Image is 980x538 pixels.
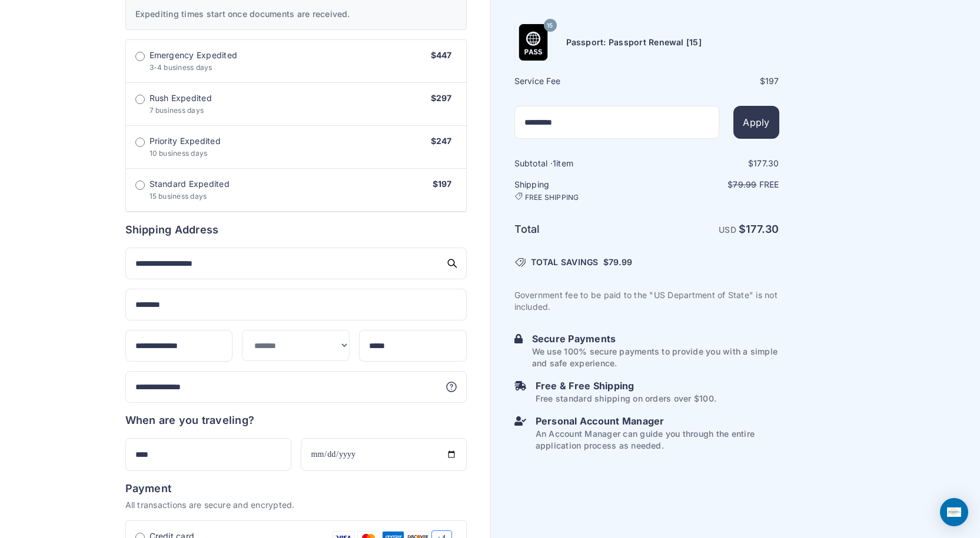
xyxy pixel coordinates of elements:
[125,412,255,429] h6: When are you traveling?
[514,289,779,313] p: Government fee to be paid to the "US Department of State" is not included.
[536,379,716,393] h6: Free & Free Shipping
[733,179,756,189] span: 79.99
[431,136,452,146] span: $247
[531,256,599,268] span: TOTAL SAVINGS
[746,223,779,235] span: 177.30
[648,75,779,87] div: $
[150,178,230,190] span: Standard Expedited
[125,222,467,238] h6: Shipping Address
[150,106,204,115] span: 7 business days
[536,428,779,452] p: An Account Manager can guide you through the entire application process as needed.
[150,149,208,158] span: 10 business days
[733,106,779,139] button: Apply
[536,414,779,428] h6: Personal Account Manager
[648,158,779,169] div: $
[514,158,646,169] h6: Subtotal · item
[125,480,467,497] h6: Payment
[150,192,207,201] span: 15 business days
[515,24,552,61] img: Product Name
[431,50,452,60] span: $447
[150,92,212,104] span: Rush Expedited
[566,36,702,48] h6: Passport: Passport Renewal [15]
[765,76,779,86] span: 197
[446,381,457,393] svg: More information
[433,179,452,189] span: $197
[609,257,632,267] span: 79.99
[514,221,646,238] h6: Total
[603,256,632,268] span: $
[547,18,553,33] span: 15
[125,499,467,511] p: All transactions are secure and encrypted.
[514,75,646,87] h6: Service Fee
[150,63,212,72] span: 3-4 business days
[514,179,646,202] h6: Shipping
[150,49,238,61] span: Emergency Expedited
[525,193,579,202] span: FREE SHIPPING
[759,179,779,189] span: Free
[719,225,736,235] span: USD
[940,498,968,526] div: Open Intercom Messenger
[536,393,716,405] p: Free standard shipping on orders over $100.
[532,332,779,346] h6: Secure Payments
[648,179,779,191] p: $
[431,93,452,103] span: $297
[739,223,779,235] strong: $
[150,135,221,147] span: Priority Expedited
[753,158,779,168] span: 177.30
[532,346,779,369] p: We use 100% secure payments to provide you with a simple and safe experience.
[553,158,556,168] span: 1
